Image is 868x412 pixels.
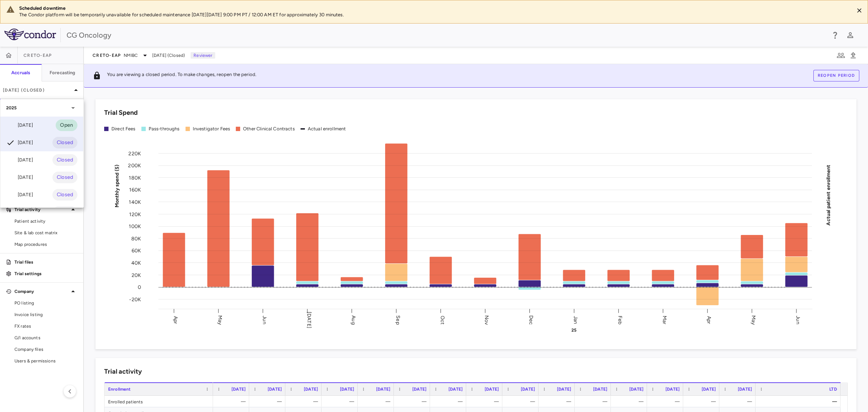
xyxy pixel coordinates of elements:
div: [DATE] [6,190,33,199]
span: Closed [52,191,77,199]
div: [DATE] [6,173,33,182]
span: Closed [52,173,77,181]
div: 2025 [0,99,83,117]
div: [DATE] [6,156,33,164]
div: [DATE] [6,121,33,130]
span: Closed [52,156,77,164]
div: [DATE] [6,138,33,147]
span: Open [56,121,77,129]
p: 2025 [6,105,17,111]
span: Closed [52,139,77,147]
